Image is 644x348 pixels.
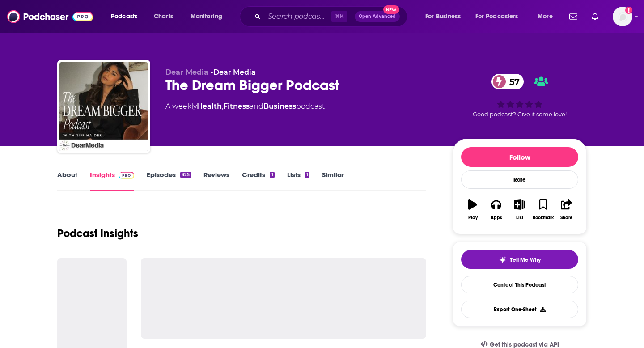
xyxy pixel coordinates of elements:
button: Follow [461,147,578,167]
a: Health [197,102,222,110]
a: About [57,170,77,191]
span: , [222,102,223,110]
span: • [211,68,256,76]
div: A weekly podcast [165,101,325,112]
input: Search podcasts, credits, & more... [264,9,331,24]
span: and [250,102,263,110]
a: Episodes325 [147,170,191,191]
svg: Add a profile image [625,7,632,14]
span: New [383,5,399,14]
span: Charts [154,10,173,23]
a: 57 [491,74,524,89]
span: 57 [500,74,524,89]
a: Credits1 [242,170,274,191]
div: Search podcasts, credits, & more... [248,6,416,27]
a: Similar [322,170,344,191]
button: Share [555,194,578,226]
img: Podchaser - Follow, Share and Rate Podcasts [7,8,93,25]
div: Apps [491,215,502,221]
button: open menu [531,9,564,24]
span: Tell Me Why [510,256,541,263]
div: 57Good podcast? Give it some love! [453,68,587,123]
button: open menu [470,9,531,24]
a: Reviews [203,170,229,191]
a: Business [263,102,296,110]
div: 1 [270,172,274,178]
a: Show notifications dropdown [566,9,581,24]
span: ⌘ K [331,11,347,22]
div: 325 [180,172,191,178]
button: Show profile menu [613,7,632,26]
a: Dear Media [213,68,256,76]
a: Fitness [223,102,250,110]
div: Play [468,215,478,221]
div: List [516,215,523,221]
span: Monitoring [191,10,222,23]
div: Bookmark [533,215,554,221]
div: Rate [461,170,578,189]
span: Open Advanced [359,14,396,19]
div: 1 [305,172,309,178]
span: More [538,10,553,23]
span: For Business [425,10,461,23]
button: open menu [419,9,472,24]
button: open menu [184,9,234,24]
span: Dear Media [165,68,208,76]
button: Play [461,194,484,226]
span: Good podcast? Give it some love! [473,111,567,118]
button: open menu [105,9,149,24]
button: Bookmark [531,194,555,226]
span: Logged in as abbymayo [613,7,632,26]
button: Open AdvancedNew [355,11,400,22]
span: For Podcasters [475,10,518,23]
button: List [508,194,531,226]
img: tell me why sparkle [499,256,506,263]
a: Contact This Podcast [461,276,578,293]
button: tell me why sparkleTell Me Why [461,250,578,269]
a: Charts [148,9,178,24]
a: Show notifications dropdown [588,9,602,24]
img: User Profile [613,7,632,26]
img: The Dream Bigger Podcast [59,62,148,151]
button: Export One-Sheet [461,301,578,318]
div: Share [560,215,572,221]
a: Lists1 [287,170,309,191]
button: Apps [484,194,508,226]
h1: Podcast Insights [57,227,138,240]
img: Podchaser Pro [119,172,134,179]
span: Podcasts [111,10,137,23]
a: InsightsPodchaser Pro [90,170,134,191]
